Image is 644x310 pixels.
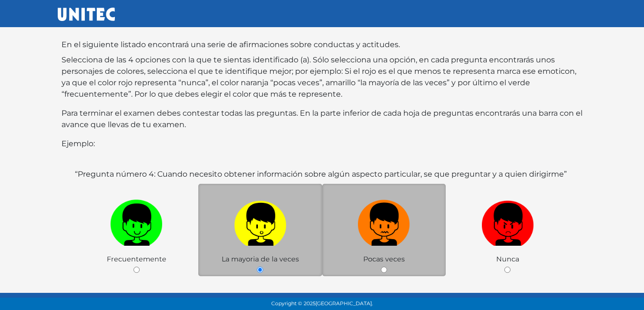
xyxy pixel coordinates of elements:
[58,8,115,21] img: UNITEC
[222,255,299,263] span: La mayoria de la veces
[363,255,405,263] span: Pocas veces
[61,138,583,150] p: Ejemplo:
[110,196,163,246] img: v1.png
[61,39,583,50] p: En el siguiente listado encontrará una serie de afirmaciones sobre conductas y actitudes.
[481,196,534,246] img: r1.png
[61,54,583,100] p: Selecciona de las 4 opciones con la que te sientas identificado (a). Sólo selecciona una opción, ...
[316,300,373,307] span: [GEOGRAPHIC_DATA].
[234,196,286,246] img: a1.png
[107,255,166,263] span: Frecuentemente
[61,108,583,130] p: Para terminar el examen debes contestar todas las preguntas. En la parte inferior de cada hoja de...
[75,169,567,180] label: “Pregunta número 4: Cuando necesito obtener información sobre algún aspecto particular, se que pr...
[358,196,410,246] img: n1.png
[496,255,519,263] span: Nunca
